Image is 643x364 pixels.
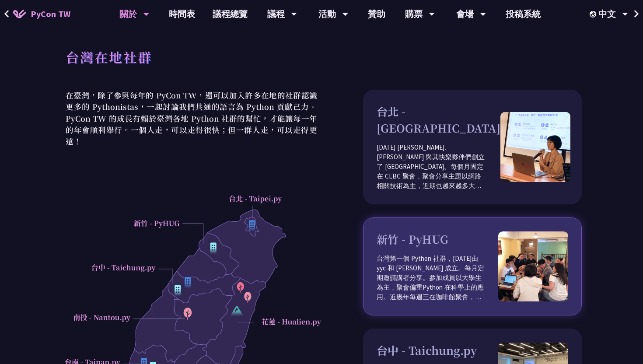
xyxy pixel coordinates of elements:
[377,143,500,191] p: [DATE] [PERSON_NAME]、[PERSON_NAME] 與其快樂夥伴們創立了 [GEOGRAPHIC_DATA]。每個月固定在 CLBC 聚會，聚會分享主題以網路相關技術為主，近期...
[498,231,568,301] img: pyhug
[31,7,70,21] span: PyCon TW
[13,10,26,18] img: Home icon of PyCon TW 2025
[377,342,498,359] h3: 台中 - Taichung.py
[377,254,498,302] p: 台灣第一個 Python 社群，[DATE]由 yyc 和 [PERSON_NAME] 成立。每月定期邀請講者分享。參加成員以大學生為主，聚會偏重Python 在科學上的應用。近幾年每週三在咖啡...
[500,112,570,182] img: taipei
[66,44,152,70] h1: 台灣在地社群
[4,3,79,25] a: PyCon TW
[377,103,500,136] h3: 台北 - [GEOGRAPHIC_DATA]
[61,90,321,147] p: 在臺灣，除了參與每年的 PyCon TW，還可以加入許多在地的社群認識更多的 Pythonistas，一起討論我們共通的語言為 Python 貢獻己力。PyCon TW 的成長有賴於臺灣各地 P...
[590,11,598,17] img: Locale Icon
[377,231,498,248] h3: 新竹 - PyHUG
